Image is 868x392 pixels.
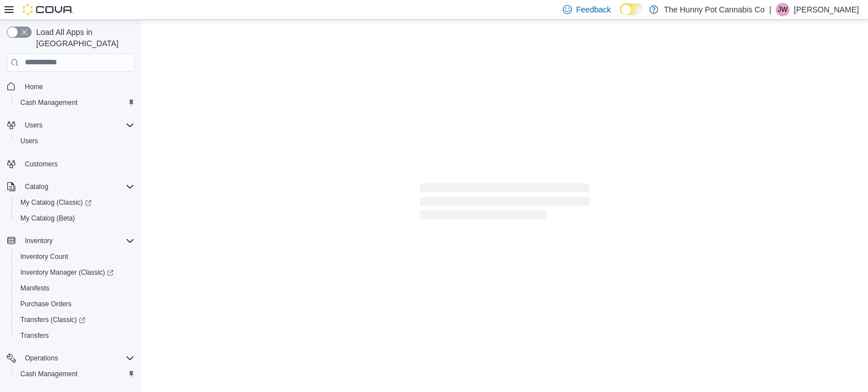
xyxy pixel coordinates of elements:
span: Inventory Count [20,252,68,261]
button: Inventory [2,233,139,249]
a: Users [16,134,42,148]
span: Customers [20,157,134,171]
p: [PERSON_NAME] [794,3,859,16]
span: Inventory Count [16,250,134,263]
span: Loading [420,186,589,222]
span: Catalog [25,182,48,191]
button: My Catalog (Beta) [11,210,139,226]
span: Users [20,136,38,146]
span: Inventory Manager (Classic) [16,266,134,279]
a: Home [20,80,47,94]
button: Manifests [11,280,139,296]
p: The Hunny Pot Cannabis Co [664,3,765,16]
span: Cash Management [20,98,77,107]
button: Operations [2,350,139,366]
a: Cash Management [16,96,82,109]
span: Home [20,80,134,94]
span: Users [20,118,134,132]
button: Inventory Count [11,249,139,265]
span: Transfers [20,331,49,340]
span: Transfers (Classic) [20,315,85,324]
a: Transfers (Classic) [11,312,139,328]
span: Manifests [20,284,49,293]
span: Transfers [16,329,134,342]
span: Users [25,121,42,130]
a: My Catalog (Beta) [16,212,80,225]
span: Inventory [20,234,134,248]
a: My Catalog (Classic) [16,196,96,209]
button: Purchase Orders [11,296,139,312]
span: Transfers (Classic) [16,313,134,327]
button: Transfers [11,328,139,343]
button: Cash Management [11,95,139,111]
a: Cash Management [16,367,82,381]
span: My Catalog (Classic) [20,198,92,207]
a: Inventory Manager (Classic) [11,265,139,280]
span: Purchase Orders [20,299,72,309]
span: Manifests [16,281,134,295]
span: My Catalog (Classic) [16,196,134,209]
a: Purchase Orders [16,297,76,311]
button: Catalog [2,179,139,195]
a: Inventory Manager (Classic) [16,266,118,279]
span: Cash Management [20,369,77,378]
a: Transfers [16,329,53,342]
input: Dark Mode [620,3,644,15]
button: Home [2,78,139,95]
button: Cash Management [11,366,139,382]
span: Operations [25,354,58,363]
span: Inventory Manager (Classic) [20,268,114,277]
span: Users [16,134,134,148]
span: Feedback [576,4,611,15]
a: My Catalog (Classic) [11,195,139,210]
a: Customers [20,157,62,171]
span: Purchase Orders [16,297,134,311]
span: Cash Management [16,96,134,109]
a: Transfers (Classic) [16,313,90,327]
img: Cova [23,4,73,15]
span: My Catalog (Beta) [16,212,134,225]
button: Customers [2,156,139,172]
div: James Williams [776,3,789,16]
button: Users [2,117,139,133]
span: My Catalog (Beta) [20,214,75,223]
span: Cash Management [16,367,134,381]
button: Operations [20,351,63,365]
span: Inventory [25,236,53,245]
p: | [769,3,771,16]
span: JW [778,3,787,16]
button: Users [20,118,47,132]
a: Inventory Count [16,250,73,263]
span: Catalog [20,180,134,193]
button: Users [11,133,139,149]
span: Home [25,82,43,91]
span: Customers [25,160,58,169]
span: Load All Apps in [GEOGRAPHIC_DATA] [32,27,134,49]
span: Operations [20,351,134,365]
button: Catalog [20,180,53,193]
a: Manifests [16,281,54,295]
button: Inventory [20,234,57,248]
